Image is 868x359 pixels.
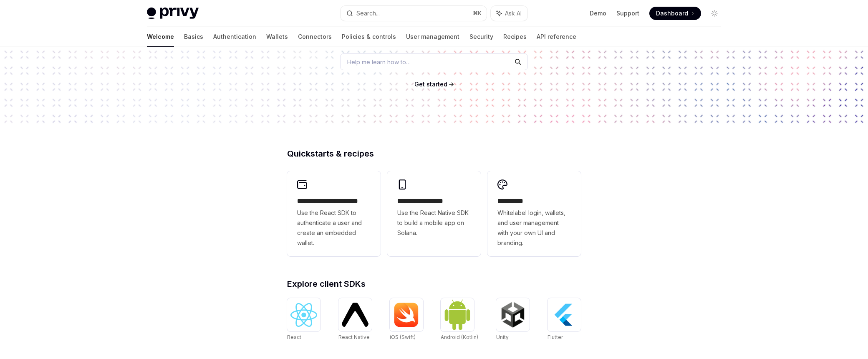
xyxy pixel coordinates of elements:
button: Ask AI [491,6,527,21]
a: FlutterFlutter [548,298,581,341]
a: Dashboard [649,7,701,20]
span: Unity [496,334,509,340]
span: Ask AI [505,9,522,18]
button: Search...⌘K [341,6,487,21]
span: Quickstarts & recipes [287,149,374,158]
a: API reference [537,27,576,47]
span: Get started [414,81,447,88]
a: Welcome [147,27,174,47]
span: React [287,334,301,340]
span: Whitelabel login, wallets, and user management with your own UI and branding. [497,208,571,248]
div: Search... [356,8,380,18]
img: React Native [342,303,368,326]
a: **** *****Whitelabel login, wallets, and user management with your own UI and branding. [487,171,581,256]
img: iOS (Swift) [393,302,420,327]
a: Recipes [503,27,527,47]
span: iOS (Swift) [390,334,416,340]
a: Basics [184,27,203,47]
img: light logo [147,8,199,19]
img: Android (Kotlin) [444,299,471,330]
a: Connectors [298,27,332,47]
span: Help me learn how to… [347,58,411,66]
a: Authentication [213,27,256,47]
span: Flutter [548,334,563,340]
a: Policies & controls [342,27,396,47]
img: Flutter [551,301,578,328]
a: Support [616,9,639,18]
a: Security [469,27,493,47]
span: Use the React Native SDK to build a mobile app on Solana. [397,208,471,238]
a: Wallets [266,27,288,47]
img: Unity [500,301,526,328]
a: User management [406,27,459,47]
a: Get started [414,80,447,88]
a: Android (Kotlin)Android (Kotlin) [441,298,478,341]
span: Android (Kotlin) [441,334,478,340]
span: ⌘ K [473,10,482,17]
button: Toggle dark mode [708,7,721,20]
img: React [290,303,317,327]
span: Dashboard [656,9,688,18]
a: Demo [590,9,606,18]
a: iOS (Swift)iOS (Swift) [390,298,423,341]
span: React Native [338,334,370,340]
span: Explore client SDKs [287,280,366,288]
a: UnityUnity [496,298,530,341]
a: **** **** **** ***Use the React Native SDK to build a mobile app on Solana. [387,171,481,256]
a: ReactReact [287,298,320,341]
a: React NativeReact Native [338,298,372,341]
span: Use the React SDK to authenticate a user and create an embedded wallet. [297,208,371,248]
